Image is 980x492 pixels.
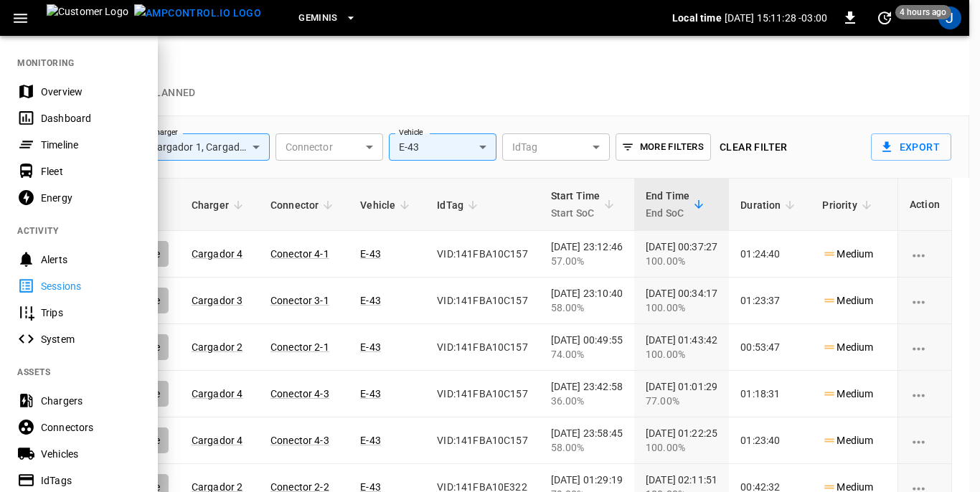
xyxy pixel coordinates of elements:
div: Alerts [41,252,141,267]
div: Dashboard [41,111,141,126]
p: [DATE] 15:11:28 -03:00 [725,11,827,25]
div: Chargers [41,394,141,408]
div: Overview [41,85,141,99]
div: Connectors [41,420,141,435]
div: Timeline [41,138,141,152]
div: profile-icon [938,6,961,29]
div: Sessions [41,279,141,293]
div: Trips [41,306,141,320]
img: ampcontrol.io logo [134,4,261,22]
div: System [41,332,141,346]
span: Geminis [298,10,338,27]
button: set refresh interval [873,6,896,29]
p: Local time [672,11,722,25]
div: IdTags [41,473,141,488]
div: Vehicles [41,447,141,461]
span: 4 hours ago [895,5,951,19]
div: Fleet [41,164,141,179]
img: Customer Logo [47,4,128,32]
div: Energy [41,191,141,205]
